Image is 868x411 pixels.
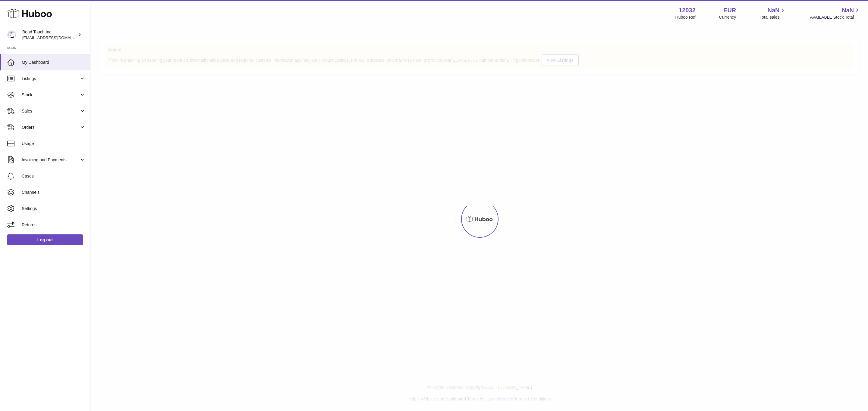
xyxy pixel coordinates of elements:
[22,108,79,114] span: Sales
[22,76,79,82] span: Listings
[22,222,86,228] span: Returns
[7,234,83,245] a: Log out
[22,190,86,195] span: Channels
[22,60,86,65] span: My Dashboard
[767,6,779,14] span: NaN
[22,173,86,179] span: Cases
[22,35,89,40] span: [EMAIL_ADDRESS][DOMAIN_NAME]
[22,206,86,212] span: Settings
[719,14,736,20] div: Currency
[7,30,16,39] img: logistics@bond-touch.com
[22,92,79,98] span: Stock
[810,14,861,20] span: AVAILABLE Stock Total
[675,14,696,20] div: Huboo Ref
[22,125,79,130] span: Orders
[759,6,786,20] a: NaN Total sales
[679,6,696,14] strong: 12032
[759,14,786,20] span: Total sales
[842,6,854,14] span: NaN
[22,141,86,147] span: Usage
[723,6,736,14] strong: EUR
[22,29,77,41] div: Bond Touch Inc
[22,157,79,163] span: Invoicing and Payments
[810,6,861,20] a: NaN AVAILABLE Stock Total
